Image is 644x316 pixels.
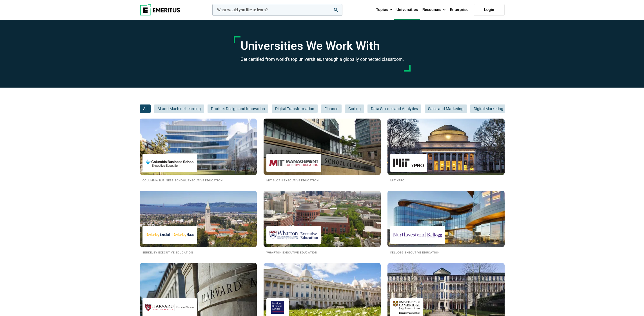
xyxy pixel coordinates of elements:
button: AI and Machine Learning [154,104,204,113]
input: woocommerce-product-search-field-0 [212,4,342,16]
h2: Columbia Business School Executive Education [142,178,254,183]
img: Kellogg Executive Education [393,229,442,241]
button: Data Science and Analytics [367,104,421,113]
img: Universities We Work With [387,191,505,247]
h2: MIT xPRO [390,178,502,183]
button: Sales and Marketing [425,104,467,113]
button: Product Design and Innovation [208,104,268,113]
a: Universities We Work With MIT Sloan Executive Education MIT Sloan Executive Education [264,119,381,183]
h1: Universities We Work With [240,39,404,53]
a: Universities We Work With MIT xPRO MIT xPRO [387,119,505,183]
img: Universities We Work With [140,191,257,247]
a: Universities We Work With Berkeley Executive Education Berkeley Executive Education [140,191,257,255]
img: Universities We Work With [264,191,381,247]
a: Universities We Work With Kellogg Executive Education Kellogg Executive Education [387,191,505,255]
img: Harvard Medical School Executive Education [145,301,194,314]
a: Universities We Work With Wharton Executive Education Wharton Executive Education [264,191,381,255]
img: Columbia Business School Executive Education [145,157,194,169]
img: Berkeley Executive Education [145,229,194,241]
button: Digital Transformation [272,104,318,113]
img: London Business School Executive Education [269,301,286,314]
button: Coding [345,104,364,113]
h2: Berkeley Executive Education [142,250,254,255]
button: Finance [321,104,342,113]
a: Login [474,4,505,16]
img: Universities We Work With [387,119,505,175]
h2: Wharton Executive Education [266,250,378,255]
img: Universities We Work With [264,119,381,175]
img: Cambridge Judge Business School Executive Education [393,301,420,314]
h2: Kellogg Executive Education [390,250,502,255]
button: All [140,104,151,113]
img: Universities We Work With [140,119,257,175]
h3: Get certified from world’s top universities, through a globally connected classroom. [240,56,404,63]
h2: MIT Sloan Executive Education [266,178,378,183]
img: Wharton Executive Education [269,229,318,241]
button: Digital Marketing [470,104,507,113]
img: MIT xPRO [393,157,424,169]
img: MIT Sloan Executive Education [269,157,318,169]
a: Universities We Work With Columbia Business School Executive Education Columbia Business School E... [140,119,257,183]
